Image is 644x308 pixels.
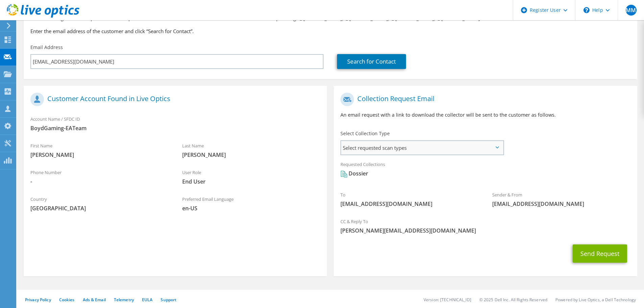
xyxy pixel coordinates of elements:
div: Account Name / SFDC ID [24,112,327,135]
label: Email Address [30,44,63,51]
div: CC & Reply To [334,214,637,238]
div: Dossier [340,170,368,177]
a: Support [161,297,176,303]
a: Telemetry [114,297,134,303]
span: [PERSON_NAME] [182,151,320,159]
li: Version: [TECHNICAL_ID] [424,297,471,303]
span: [GEOGRAPHIC_DATA] [30,205,169,212]
div: Last Name [175,139,327,162]
span: - [30,178,169,185]
a: EULA [142,297,152,303]
span: [EMAIL_ADDRESS][DOMAIN_NAME] [340,200,479,208]
span: [EMAIL_ADDRESS][DOMAIN_NAME] [492,200,630,208]
button: Send Request [573,244,627,263]
div: Requested Collections [334,157,637,184]
span: [PERSON_NAME][EMAIL_ADDRESS][DOMAIN_NAME] [340,227,630,234]
li: Powered by Live Optics, a Dell Technology [555,297,636,303]
span: BoydGaming-EATeam [30,124,320,132]
div: Country [24,192,175,215]
a: Ads & Email [83,297,106,303]
svg: \n [583,7,590,13]
div: User Role [175,165,327,189]
a: Cookies [59,297,75,303]
div: To [334,188,485,211]
h3: Enter the email address of the customer and click “Search for Contact”. [30,27,630,35]
span: en-US [182,205,320,212]
p: An email request with a link to download the collector will be sent to the customer as follows. [340,111,630,119]
span: End User [182,178,320,185]
h1: Customer Account Found in Live Optics [30,93,317,106]
a: Search for Contact [337,54,406,69]
div: First Name [24,139,175,162]
span: Select requested scan types [341,141,503,155]
label: Select Collection Type [340,130,390,137]
span: MM [626,5,637,16]
div: Sender & From [485,188,637,211]
h1: Collection Request Email [340,93,627,106]
div: Preferred Email Language [175,192,327,215]
li: © 2025 Dell Inc. All Rights Reserved [479,297,547,303]
a: Privacy Policy [25,297,51,303]
div: Phone Number [24,165,175,189]
span: [PERSON_NAME] [30,151,169,159]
